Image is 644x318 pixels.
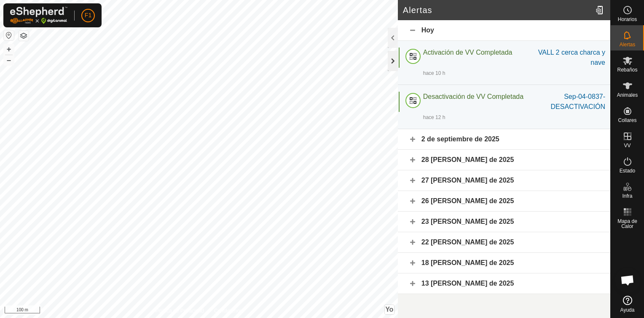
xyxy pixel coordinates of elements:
img: Logotipo Gallagher [10,7,67,24]
div: 26 [PERSON_NAME] de 2025 [398,191,610,212]
div: Hoy [398,20,610,41]
span: F1 [85,11,91,20]
div: VALL 2 cerca charca y nave [532,48,605,68]
span: Collares [618,118,636,123]
div: hace 10 h [423,69,445,77]
button: Restablecer Mapa [4,30,14,40]
span: VV [624,143,631,148]
div: 13 [PERSON_NAME] de 2025 [398,273,610,294]
span: Mapa de Calor [613,219,642,229]
span: Ayuda [620,307,635,313]
button: Capas del Mapa [19,31,29,41]
div: 18 [PERSON_NAME] de 2025 [398,253,610,273]
span: Infra [622,193,632,199]
span: Rebaños [617,67,637,72]
div: Sep-04-0837-DESACTIVACIÓN [532,92,605,112]
a: Chat abierto [615,268,640,293]
span: Horarios [618,17,637,22]
span: Activación de VV Completada [423,49,513,56]
a: Ayuda [611,292,644,316]
div: 27 [PERSON_NAME] de 2025 [398,170,610,191]
div: 28 [PERSON_NAME] de 2025 [398,150,610,170]
button: + [4,44,14,54]
div: 22 [PERSON_NAME] de 2025 [398,232,610,253]
button: Yo [385,305,394,314]
a: Política de Privacidad [155,307,204,315]
span: Animales [617,93,638,98]
a: Contáctenos [214,307,242,315]
button: – [4,55,14,65]
span: Estado [620,168,635,173]
span: Alertas [620,42,635,47]
h2: Alertas [403,5,592,15]
div: 2 de septiembre de 2025 [398,129,610,150]
div: 23 [PERSON_NAME] de 2025 [398,212,610,232]
div: hace 12 h [423,114,445,121]
span: Desactivación de VV Completada [423,93,523,100]
span: Yo [385,306,393,313]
